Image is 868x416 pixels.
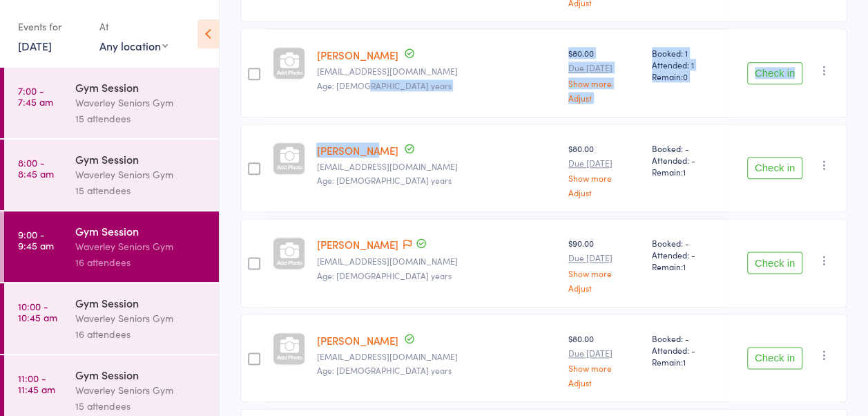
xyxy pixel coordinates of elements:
a: 10:00 -10:45 amGym SessionWaverley Seniors Gym16 attendees [4,283,219,354]
span: Age: [DEMOGRAPHIC_DATA] years [316,270,451,281]
time: 10:00 - 10:45 am [18,301,57,323]
a: Adjust [568,93,641,102]
small: irenecjackson@hotmail.com [316,66,557,76]
a: 9:00 -9:45 amGym SessionWaverley Seniors Gym16 attendees [4,211,219,282]
div: Any location [99,38,168,53]
small: metal65@icloud.com [316,162,557,171]
div: Waverley Seniors Gym [75,238,207,254]
span: Age: [DEMOGRAPHIC_DATA] years [316,364,451,376]
a: [DATE] [18,38,52,53]
span: Attended: - [652,154,722,166]
span: Attended: - [652,249,722,261]
button: Check in [747,62,802,84]
div: Waverley Seniors Gym [75,310,207,326]
span: 1 [683,356,686,368]
span: Remain: [652,356,722,368]
a: [PERSON_NAME] [316,237,398,252]
span: Remain: [652,261,722,272]
small: Due [DATE] [568,158,641,168]
span: Age: [DEMOGRAPHIC_DATA] years [316,79,451,91]
span: Booked: - [652,332,722,344]
span: Remain: [652,70,722,82]
span: Booked: - [652,237,722,249]
div: Waverley Seniors Gym [75,382,207,398]
span: Booked: - [652,142,722,154]
span: Attended: 1 [652,59,722,70]
div: 15 attendees [75,182,207,198]
div: $80.00 [568,142,641,197]
div: Gym Session [75,367,207,382]
a: [PERSON_NAME] [316,333,398,348]
button: Check in [747,252,802,274]
a: [PERSON_NAME] [316,143,398,158]
small: gismusumeci@gmail.com [316,256,557,266]
small: lpoddebsky@hotmail.com [316,352,557,361]
span: 1 [683,166,686,178]
a: [PERSON_NAME] [316,48,398,62]
div: $80.00 [568,332,641,387]
button: Check in [747,347,802,369]
div: Gym Session [75,79,207,95]
a: Show more [568,173,641,182]
div: Waverley Seniors Gym [75,95,207,111]
a: Show more [568,269,641,278]
a: 8:00 -8:45 amGym SessionWaverley Seniors Gym15 attendees [4,140,219,210]
div: Waverley Seniors Gym [75,167,207,182]
div: 16 attendees [75,254,207,270]
span: 0 [683,70,688,82]
a: Show more [568,363,641,372]
span: 1 [683,261,686,272]
div: Events for [18,15,86,38]
a: Adjust [568,188,641,197]
button: Check in [747,157,802,179]
div: 15 attendees [75,398,207,414]
span: Age: [DEMOGRAPHIC_DATA] years [316,174,451,186]
a: 7:00 -7:45 amGym SessionWaverley Seniors Gym15 attendees [4,68,219,138]
small: Due [DATE] [568,348,641,358]
div: Gym Session [75,223,207,238]
time: 8:00 - 8:45 am [18,157,54,179]
div: 16 attendees [75,326,207,342]
time: 7:00 - 7:45 am [18,85,53,107]
span: Booked: 1 [652,47,722,59]
span: Attended: - [652,344,722,356]
div: $90.00 [568,237,641,292]
small: Due [DATE] [568,63,641,73]
a: Adjust [568,283,641,292]
time: 11:00 - 11:45 am [18,372,55,395]
a: Adjust [568,378,641,387]
div: 15 attendees [75,111,207,126]
a: Show more [568,79,641,88]
div: At [99,15,168,38]
small: Due [DATE] [568,253,641,263]
div: Gym Session [75,151,207,167]
time: 9:00 - 9:45 am [18,229,54,251]
span: Remain: [652,166,722,178]
div: Gym Session [75,295,207,310]
div: $80.00 [568,47,641,102]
